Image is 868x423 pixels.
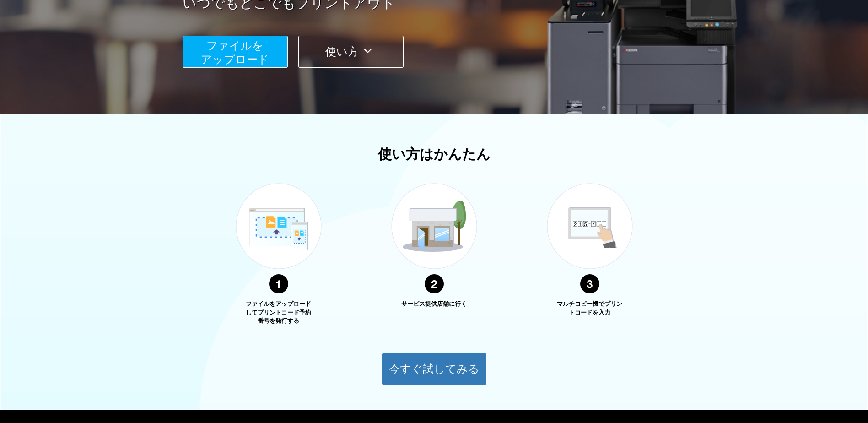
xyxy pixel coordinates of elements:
button: 今すぐ試してみる [382,353,487,385]
span: ファイルを ​​アップロード [201,39,269,65]
button: ファイルを​​アップロード [183,36,288,68]
button: 使い方 [298,36,404,68]
p: サービス提供店舗に行く [400,300,469,309]
p: マルチコピー機でプリントコードを入力 [555,300,624,317]
p: ファイルをアップロードしてプリントコード予約番号を発行する [244,300,313,325]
